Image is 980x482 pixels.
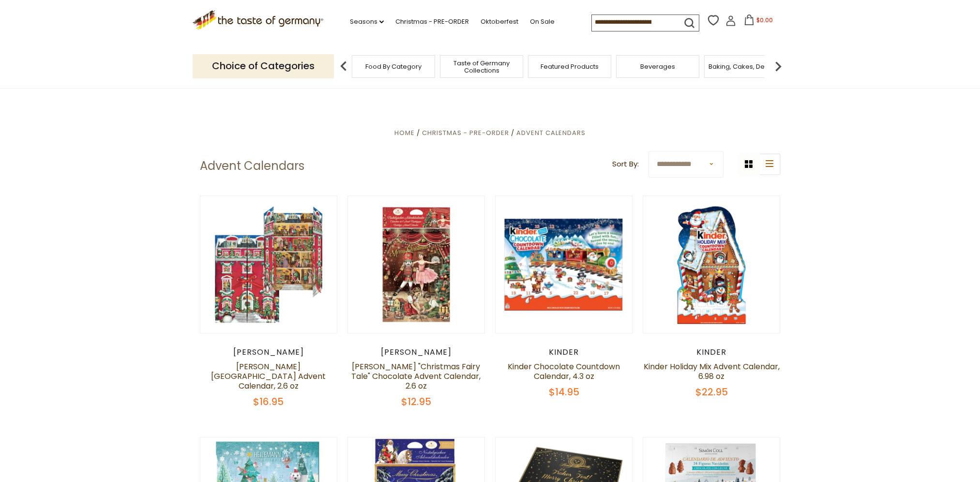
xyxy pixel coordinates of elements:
[253,395,284,408] span: $16.95
[394,128,415,137] a: Home
[347,347,485,357] div: [PERSON_NAME]
[365,63,422,70] a: Food By Category
[211,361,326,392] a: [PERSON_NAME][GEOGRAPHIC_DATA] Advent Calendar, 2.6 oz
[549,385,579,399] span: $14.95
[709,63,784,70] a: Baking, Cakes, Desserts
[644,361,780,382] a: Kinder Holiday Mix Advent Calendar, 6.98 oz
[612,158,639,170] label: Sort By:
[193,54,334,78] p: Choice of Categories
[738,15,779,29] button: $0.00
[200,159,304,173] h1: Advent Calendars
[334,57,353,76] img: previous arrow
[443,60,520,74] a: Taste of Germany Collections
[395,16,469,27] a: Christmas - PRE-ORDER
[530,16,555,27] a: On Sale
[481,16,518,27] a: Oktoberfest
[769,57,788,76] img: next arrow
[640,63,675,70] a: Beverages
[401,395,431,408] span: $12.95
[695,385,728,399] span: $22.95
[348,196,485,333] img: Heidel "Christmas Fairy Tale" Chocolate Advent Calendar, 2.6 oz
[643,347,781,357] div: Kinder
[756,16,773,24] span: $0.00
[516,128,586,137] a: Advent Calendars
[200,347,338,357] div: [PERSON_NAME]
[643,196,780,333] img: Kinder Holiday Mix Advent Calendar, 6.98 oz
[200,196,337,333] img: Windel Manor House Advent Calendar, 2.6 oz
[351,361,481,392] a: [PERSON_NAME] "Christmas Fairy Tale" Chocolate Advent Calendar, 2.6 oz
[541,63,599,70] a: Featured Products
[508,361,620,382] a: Kinder Chocolate Countdown Calendar, 4.3 oz
[422,128,509,137] a: Christmas - PRE-ORDER
[495,347,633,357] div: Kinder
[496,196,633,333] img: Kinder Chocolate Countdown Calendar, 4.3 oz
[350,16,384,27] a: Seasons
